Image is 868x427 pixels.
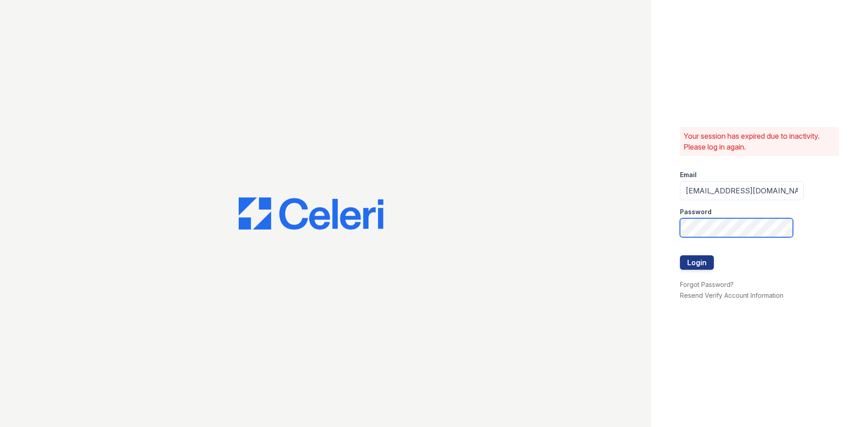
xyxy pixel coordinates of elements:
[239,197,383,230] img: CE_Logo_Blue-a8612792a0a2168367f1c8372b55b34899dd931a85d93a1a3d3e32e68fde9ad4.png
[680,207,712,216] label: Password
[680,255,714,270] button: Login
[684,131,835,152] p: Your session has expired due to inactivity. Please log in again.
[680,170,697,179] label: Email
[680,291,783,299] a: Resend Verify Account Information
[680,281,734,288] a: Forgot Password?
